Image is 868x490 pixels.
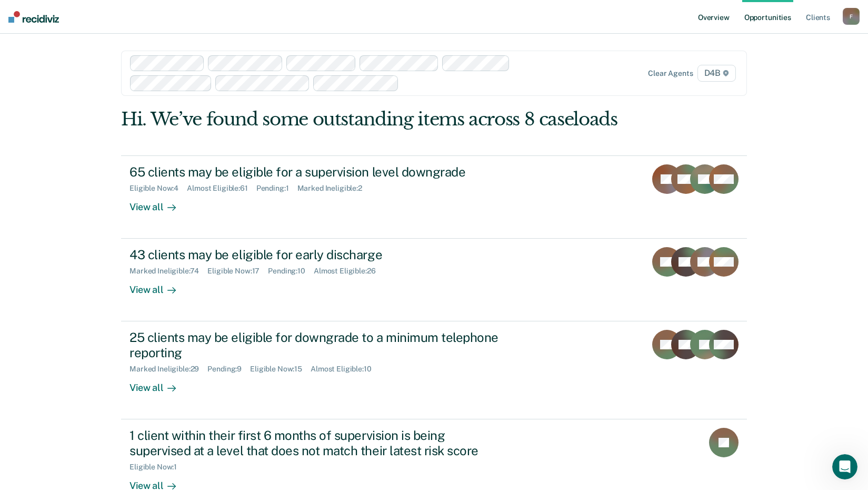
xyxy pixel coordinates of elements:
div: Almost Eligible : 26 [314,267,384,276]
div: View all [129,192,188,213]
a: 65 clients may be eligible for a supervision level downgradeEligible Now:4Almost Eligible:61Pendi... [121,155,747,239]
button: F [843,8,860,25]
div: Eligible Now : 17 [207,267,268,276]
img: Recidiviz [8,11,59,23]
div: Marked Ineligible : 2 [297,184,371,193]
div: Eligible Now : 15 [250,365,311,374]
iframe: Intercom live chat [832,454,857,479]
div: Eligible Now : 4 [129,184,187,193]
a: 25 clients may be eligible for downgrade to a minimum telephone reportingMarked Ineligible:29Pend... [121,321,747,419]
a: 43 clients may be eligible for early dischargeMarked Ineligible:74Eligible Now:17Pending:10Almost... [121,239,747,321]
div: Pending : 9 [207,365,250,374]
div: Pending : 10 [268,267,314,276]
div: 65 clients may be eligible for a supervision level downgrade [129,164,499,180]
div: Almost Eligible : 10 [311,365,380,374]
div: 25 clients may be eligible for downgrade to a minimum telephone reporting [129,330,499,360]
div: View all [129,374,188,394]
div: View all [129,276,188,296]
div: Hi. We’ve found some outstanding items across 8 caseloads [121,109,622,130]
div: Marked Ineligible : 29 [129,365,207,374]
div: Pending : 1 [256,184,297,193]
div: Almost Eligible : 61 [187,184,256,193]
div: Eligible Now : 1 [129,463,185,472]
div: 1 client within their first 6 months of supervision is being supervised at a level that does not ... [129,428,499,458]
div: Clear agents [648,69,693,78]
span: D4B [697,65,736,82]
div: Marked Ineligible : 74 [129,267,207,276]
div: 43 clients may be eligible for early discharge [129,247,499,262]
